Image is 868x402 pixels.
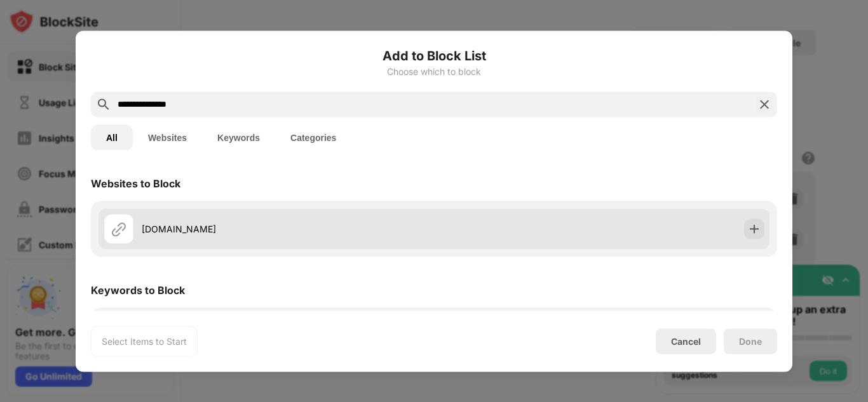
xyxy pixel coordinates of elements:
[739,336,762,346] div: Done
[102,335,187,347] div: Select Items to Start
[757,97,772,112] img: search-close
[91,283,185,296] div: Keywords to Block
[91,124,133,150] button: All
[91,177,180,189] div: Websites to Block
[133,124,202,150] button: Websites
[96,97,111,112] img: search.svg
[111,221,126,236] img: url.svg
[202,124,275,150] button: Keywords
[671,336,701,347] div: Cancel
[275,124,351,150] button: Categories
[91,46,777,65] h6: Add to Block List
[91,66,777,76] div: Choose which to block
[142,222,434,236] div: [DOMAIN_NAME]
